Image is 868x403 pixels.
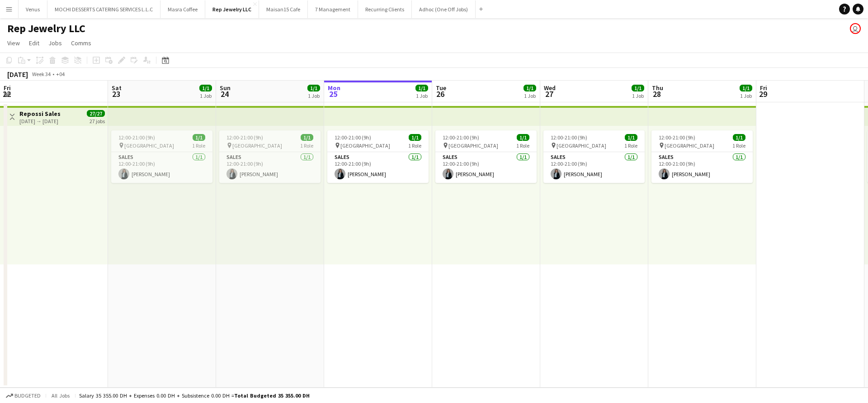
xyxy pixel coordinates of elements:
[524,85,536,91] span: 1/1
[193,134,205,141] span: 1/1
[199,85,212,91] span: 1/1
[632,85,644,91] span: 1/1
[408,142,421,149] span: 1 Role
[651,152,753,183] app-card-role: Sales1/112:00-21:00 (9h)[PERSON_NAME]
[732,142,745,149] span: 1 Role
[79,392,310,399] div: Salary 35 355.00 DH + Expenses 0.00 DH + Subsistence 0.00 DH =
[14,393,41,399] span: Budgeted
[19,0,47,18] button: Venus
[409,134,421,141] span: 1/1
[733,134,745,141] span: 1/1
[326,89,340,99] span: 25
[90,117,105,125] div: 27 jobs
[205,0,259,18] button: Rep Jewelry LLC
[308,92,320,99] div: 1 Job
[651,130,753,183] app-job-card: 12:00-21:00 (9h)1/1 [GEOGRAPHIC_DATA]1 RoleSales1/112:00-21:00 (9h)[PERSON_NAME]
[307,85,320,91] span: 1/1
[740,85,752,91] span: 1/1
[4,37,24,49] a: View
[48,39,62,47] span: Jobs
[226,134,263,141] span: 12:00-21:00 (9h)
[443,134,479,141] span: 12:00-21:00 (9h)
[625,134,637,141] span: 1/1
[651,89,663,99] span: 28
[19,110,61,118] h3: Repossi Sales
[665,142,714,149] span: [GEOGRAPHIC_DATA]
[416,92,428,99] div: 1 Job
[219,130,321,183] app-job-card: 12:00-21:00 (9h)1/1 [GEOGRAPHIC_DATA]1 RoleSales1/112:00-21:00 (9h)[PERSON_NAME]
[29,39,39,47] span: Edit
[436,84,446,92] span: Tue
[45,37,66,49] a: Jobs
[557,142,606,149] span: [GEOGRAPHIC_DATA]
[7,70,28,79] div: [DATE]
[415,85,428,91] span: 1/1
[71,39,91,47] span: Comms
[850,23,861,34] app-user-avatar: Rudi Yriarte
[412,0,476,18] button: Adhoc (One Off Jobs)
[124,142,174,149] span: [GEOGRAPHIC_DATA]
[111,130,212,183] app-job-card: 12:00-21:00 (9h)1/1 [GEOGRAPHIC_DATA]1 RoleSales1/112:00-21:00 (9h)[PERSON_NAME]
[5,391,42,401] button: Budgeted
[232,142,282,149] span: [GEOGRAPHIC_DATA]
[327,152,429,183] app-card-role: Sales1/112:00-21:00 (9h)[PERSON_NAME]
[543,130,645,183] app-job-card: 12:00-21:00 (9h)1/1 [GEOGRAPHIC_DATA]1 RoleSales1/112:00-21:00 (9h)[PERSON_NAME]
[542,89,556,99] span: 27
[7,39,20,47] span: View
[47,0,160,18] button: MOCHI DESSERTS CATERING SERVICES L.L.C
[4,84,11,92] span: Fri
[160,0,205,18] button: Masra Coffee
[434,89,446,99] span: 26
[19,118,61,125] div: [DATE] → [DATE]
[544,84,556,92] span: Wed
[358,0,412,18] button: Recurring Clients
[219,152,321,183] app-card-role: Sales1/112:00-21:00 (9h)[PERSON_NAME]
[192,142,205,149] span: 1 Role
[218,89,231,99] span: 24
[112,84,122,92] span: Sat
[340,142,390,149] span: [GEOGRAPHIC_DATA]
[517,134,529,141] span: 1/1
[435,130,537,183] app-job-card: 12:00-21:00 (9h)1/1 [GEOGRAPHIC_DATA]1 RoleSales1/112:00-21:00 (9h)[PERSON_NAME]
[516,142,529,149] span: 1 Role
[2,89,11,99] span: 22
[335,134,371,141] span: 12:00-21:00 (9h)
[25,37,43,49] a: Edit
[435,152,537,183] app-card-role: Sales1/112:00-21:00 (9h)[PERSON_NAME]
[56,71,65,77] div: +04
[234,392,310,399] span: Total Budgeted 35 355.00 DH
[7,22,85,35] h1: Rep Jewelry LLC
[118,134,155,141] span: 12:00-21:00 (9h)
[300,142,313,149] span: 1 Role
[759,89,767,99] span: 29
[259,0,308,18] button: Maisan15 Cafe
[632,92,644,99] div: 1 Job
[301,134,313,141] span: 1/1
[110,89,122,99] span: 23
[50,392,71,399] span: All jobs
[200,92,212,99] div: 1 Job
[551,134,587,141] span: 12:00-21:00 (9h)
[111,152,212,183] app-card-role: Sales1/112:00-21:00 (9h)[PERSON_NAME]
[328,84,340,92] span: Mon
[327,130,429,183] app-job-card: 12:00-21:00 (9h)1/1 [GEOGRAPHIC_DATA]1 RoleSales1/112:00-21:00 (9h)[PERSON_NAME]
[740,92,752,99] div: 1 Job
[30,71,52,77] span: Week 34
[524,92,536,99] div: 1 Job
[624,142,637,149] span: 1 Role
[760,84,767,92] span: Fri
[67,37,95,49] a: Comms
[543,152,645,183] app-card-role: Sales1/112:00-21:00 (9h)[PERSON_NAME]
[308,0,358,18] button: 7 Management
[220,84,231,92] span: Sun
[659,134,695,141] span: 12:00-21:00 (9h)
[448,142,498,149] span: [GEOGRAPHIC_DATA]
[87,110,105,117] span: 27/27
[652,84,663,92] span: Thu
